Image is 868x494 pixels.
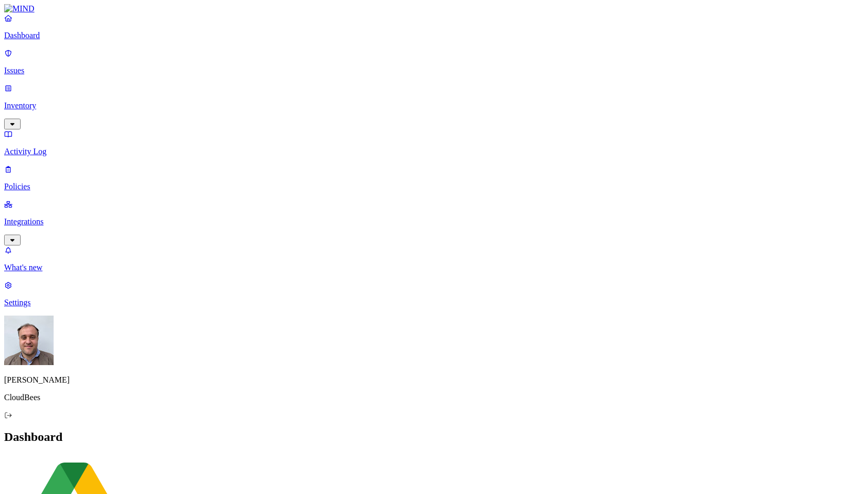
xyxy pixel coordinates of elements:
p: Dashboard [4,31,864,40]
a: Dashboard [4,13,864,40]
p: [PERSON_NAME] [4,375,864,385]
a: Integrations [4,200,864,244]
a: Settings [4,281,864,307]
a: What's new [4,245,864,272]
p: What's new [4,263,864,272]
p: CloudBees [4,393,864,402]
a: MIND [4,4,864,13]
img: Filip Vlasic [4,316,54,365]
h2: Dashboard [4,430,864,444]
p: Settings [4,298,864,307]
a: Policies [4,164,864,191]
p: Issues [4,66,864,75]
p: Activity Log [4,147,864,156]
a: Issues [4,48,864,75]
p: Integrations [4,217,864,226]
img: MIND [4,4,35,13]
p: Inventory [4,101,864,110]
a: Inventory [4,84,864,128]
a: Activity Log [4,129,864,156]
p: Policies [4,182,864,191]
